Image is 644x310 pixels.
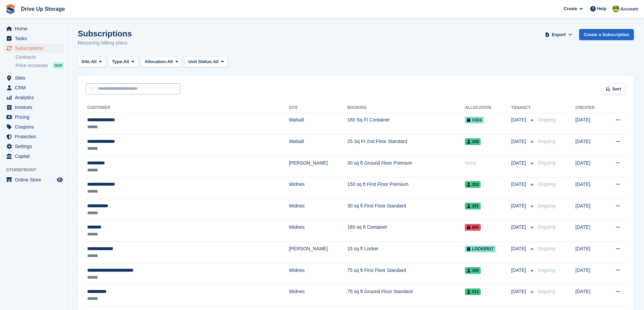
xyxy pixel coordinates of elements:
button: Type: All [109,56,138,67]
span: All [91,58,97,65]
span: [DATE] [511,160,527,167]
span: Protection [15,132,55,141]
span: Ongoing [538,139,555,144]
span: Invoices [15,103,55,112]
a: Contracts [16,54,64,60]
th: Tenancy [511,103,535,113]
img: stora-icon-8386f47178a22dfd0bd8f6a31ec36ba5ce8667c1dd55bd0f319d3a0aa187defe.svg [5,4,16,14]
td: Widnes [289,199,347,221]
td: [DATE] [575,242,604,263]
a: menu [3,44,64,53]
span: Subscriptions [15,44,55,53]
th: Site [289,103,347,113]
button: Unit Status: All [185,56,228,67]
td: [DATE] [575,220,604,242]
th: Customer [86,103,289,113]
td: Widnes [289,177,347,199]
a: menu [3,83,64,92]
td: Walsall [289,113,347,135]
span: [DATE] [511,288,527,295]
span: 349 [465,138,481,145]
span: [DATE] [511,245,527,252]
span: All [123,58,129,65]
span: [DATE] [511,224,527,231]
td: [DATE] [575,199,604,221]
span: Sort [612,86,621,92]
img: Lindsay Dawes [613,5,619,12]
td: Widnes [289,220,347,242]
span: [DATE] [511,138,527,145]
td: [DATE] [575,113,604,135]
span: Capital [15,151,55,161]
a: menu [3,122,64,132]
span: All [213,58,219,65]
button: Allocation: All [141,56,182,67]
span: Ongoing [538,289,555,294]
td: [DATE] [575,156,604,177]
th: Booking [348,103,465,113]
a: Drive Up Storage [18,3,68,15]
div: NEW [53,62,64,69]
td: 150 sq ft First Floor Premium [348,177,465,199]
span: Online Store [15,175,55,185]
a: menu [3,34,64,43]
span: Export [552,31,566,38]
span: Storefront [6,167,67,173]
th: Allocation [465,103,511,113]
td: Widnes [289,263,347,285]
span: Account [620,6,638,12]
td: [DATE] [575,177,604,199]
span: [DATE] [511,267,527,274]
span: Ongoing [538,160,555,166]
span: Coupons [15,122,55,132]
span: [DATE] [511,181,527,188]
td: 15 sq ft Locker [348,242,465,263]
div: None [465,160,511,167]
span: C024 [465,117,484,123]
span: Help [597,5,606,12]
span: Allocation: [145,58,167,65]
button: Export [544,29,574,40]
td: 160 Sq Ft Container [348,113,465,135]
span: 345 [465,267,481,274]
td: Widnes [289,285,347,306]
a: menu [3,93,64,102]
a: Create a Subscription [579,29,634,40]
a: menu [3,151,64,161]
td: [DATE] [575,135,604,156]
td: [PERSON_NAME] [289,242,347,263]
td: Walsall [289,135,347,156]
td: [DATE] [575,285,604,306]
span: Analytics [15,93,55,102]
span: CRM [15,83,55,92]
span: [DATE] [511,202,527,209]
span: All [167,58,173,65]
td: 75 sq ft First Floor Standard [348,263,465,285]
span: Locker17 [465,246,496,252]
a: menu [3,112,64,122]
td: [PERSON_NAME] [289,156,347,177]
h1: Subscriptions [78,29,132,38]
span: 805 [465,224,481,231]
span: Pricing [15,112,55,122]
a: menu [3,142,64,151]
span: 013 [465,288,481,295]
span: Create [564,5,577,12]
a: menu [3,24,64,33]
button: Site: All [78,56,106,67]
span: [DATE] [511,116,527,123]
p: Recurring billing plans [78,39,132,47]
span: Ongoing [538,224,555,230]
a: Price increases NEW [16,62,64,69]
span: Sites [15,73,55,83]
span: Type: [112,58,124,65]
a: menu [3,132,64,141]
td: 75 sq ft Ground Floor Standard [348,285,465,306]
span: 291 [465,203,481,209]
td: 25 Sq Ft 2nd Floor Standard [348,135,465,156]
span: Ongoing [538,267,555,273]
span: Site: [81,58,91,65]
a: menu [3,73,64,83]
a: Preview store [56,176,64,184]
span: Ongoing [538,246,555,251]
